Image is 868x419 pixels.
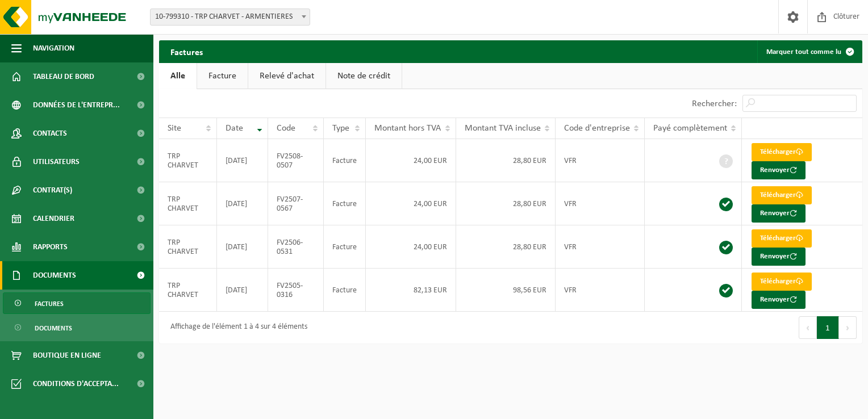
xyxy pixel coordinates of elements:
span: Montant TVA incluse [465,124,541,133]
button: Renvoyer [752,248,806,266]
td: 98,56 EUR [456,269,556,312]
div: Affichage de l'élément 1 à 4 sur 4 éléments [165,317,307,338]
td: TRP CHARVET [159,269,217,312]
td: 28,80 EUR [456,139,556,182]
span: Utilisateurs [33,148,80,176]
td: 82,13 EUR [366,269,456,312]
a: Factures [3,292,151,314]
td: Facture [324,225,366,269]
td: FV2505-0316 [268,269,324,312]
a: Relevé d'achat [248,63,325,89]
button: Renvoyer [752,161,806,179]
td: TRP CHARVET [159,182,217,225]
td: TRP CHARVET [159,225,217,269]
td: TRP CHARVET [159,139,217,182]
td: VFR [556,139,645,182]
span: Site [168,124,181,133]
span: Montant hors TVA [374,124,441,133]
a: Télécharger [752,186,812,204]
span: Calendrier [33,204,74,233]
td: [DATE] [217,139,268,182]
td: VFR [556,225,645,269]
td: 28,80 EUR [456,182,556,225]
button: Renvoyer [752,204,806,223]
a: Documents [3,317,151,338]
td: Facture [324,139,366,182]
span: Tableau de bord [33,62,94,91]
td: Facture [324,182,366,225]
td: [DATE] [217,269,268,312]
span: Contrat(s) [33,176,72,204]
button: Marquer tout comme lu [757,40,861,63]
td: 24,00 EUR [366,139,456,182]
h2: Factures [159,40,214,62]
span: Code [277,124,295,133]
td: VFR [556,269,645,312]
a: Alle [159,63,197,89]
td: FV2508-0507 [268,139,324,182]
a: Facture [197,63,248,89]
a: Télécharger [752,273,812,291]
span: Boutique en ligne [33,341,101,370]
td: [DATE] [217,225,268,269]
td: FV2507-0567 [268,182,324,225]
button: Previous [799,316,817,339]
td: 28,80 EUR [456,225,556,269]
td: Facture [324,269,366,312]
span: 10-799310 - TRP CHARVET - ARMENTIERES [150,9,310,26]
td: 24,00 EUR [366,225,456,269]
span: Payé complètement [653,124,727,133]
button: Next [839,316,857,339]
td: [DATE] [217,182,268,225]
td: FV2506-0531 [268,225,324,269]
label: Rechercher: [692,99,737,108]
span: Documents [35,317,72,339]
span: Date [226,124,243,133]
td: 24,00 EUR [366,182,456,225]
button: Renvoyer [752,291,806,309]
span: Conditions d'accepta... [33,370,119,398]
a: Télécharger [752,143,812,161]
a: Télécharger [752,229,812,248]
button: 1 [817,316,839,339]
span: Documents [33,261,76,290]
a: Note de crédit [326,63,402,89]
span: Données de l'entrepr... [33,91,120,119]
span: Code d'entreprise [564,124,630,133]
span: Rapports [33,233,68,261]
span: Navigation [33,34,74,62]
span: Factures [35,293,64,315]
span: Contacts [33,119,67,148]
td: VFR [556,182,645,225]
span: Type [332,124,349,133]
span: 10-799310 - TRP CHARVET - ARMENTIERES [151,9,310,25]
